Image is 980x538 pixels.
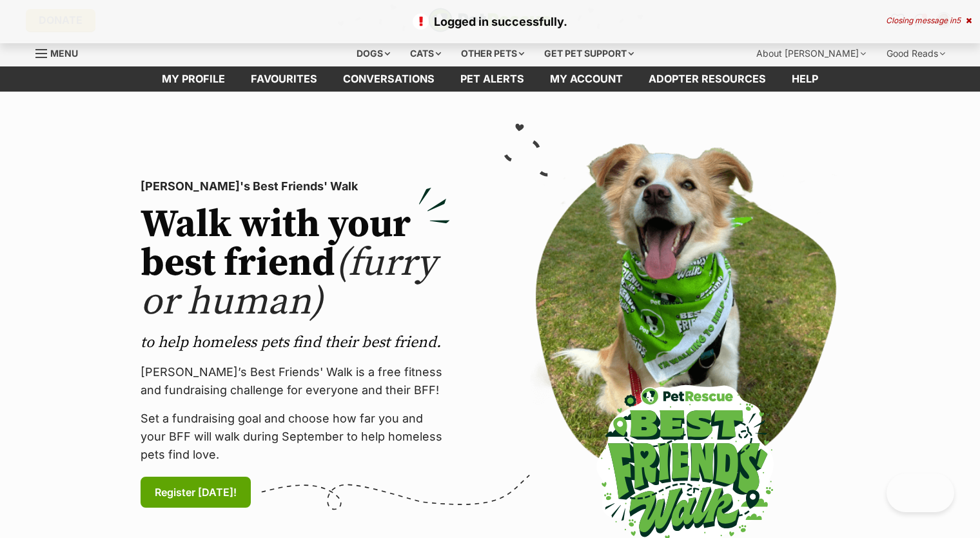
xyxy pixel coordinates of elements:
a: Menu [35,41,87,64]
a: Help [779,66,831,92]
div: Other pets [452,41,533,66]
p: Set a fundraising goal and choose how far you and your BFF will walk during September to help hom... [141,410,450,464]
a: Pet alerts [447,66,537,92]
span: (furry or human) [141,239,436,326]
div: Good Reads [877,41,954,66]
div: About [PERSON_NAME] [747,41,875,66]
h2: Walk with your best friend [141,206,450,322]
a: My profile [149,66,238,92]
div: Dogs [348,41,399,66]
a: Register [DATE]! [141,477,251,508]
a: Adopter resources [636,66,779,92]
a: Favourites [238,66,330,92]
div: Get pet support [535,41,643,66]
p: to help homeless pets find their best friend. [141,332,450,353]
span: Menu [50,48,78,59]
span: Register [DATE]! [155,484,237,500]
p: [PERSON_NAME]'s Best Friends' Walk [141,177,450,195]
p: [PERSON_NAME]’s Best Friends' Walk is a free fitness and fundraising challenge for everyone and t... [141,363,450,399]
a: conversations [330,66,447,92]
iframe: Help Scout Beacon - Open [887,473,954,512]
div: Cats [401,41,450,66]
a: My account [537,66,636,92]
